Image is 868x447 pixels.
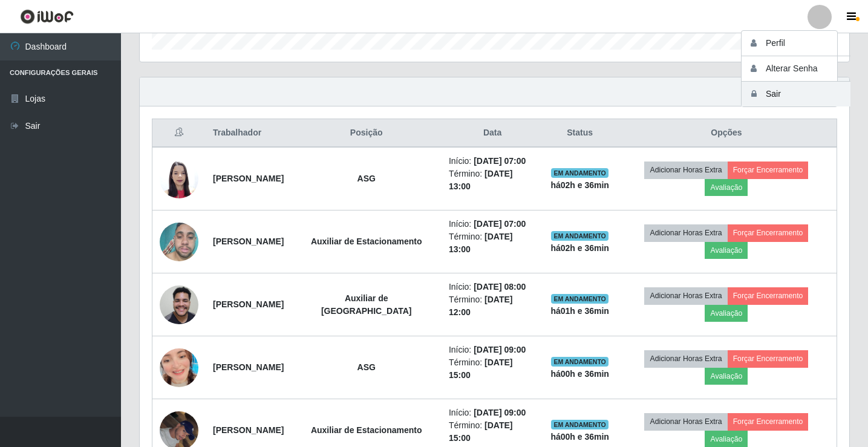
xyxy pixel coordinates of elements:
li: Término: [449,293,536,319]
strong: ASG [357,362,376,372]
span: EM ANDAMENTO [551,357,609,367]
button: Adicionar Horas Extra [644,224,727,241]
span: EM ANDAMENTO [551,168,609,178]
button: Avaliação [705,368,748,385]
time: [DATE] 08:00 [474,282,526,292]
time: [DATE] 09:00 [474,345,526,354]
img: 1757779706690.jpeg [160,333,198,402]
img: CoreUI Logo [20,9,74,24]
time: [DATE] 07:00 [474,219,526,229]
li: Término: [449,168,536,193]
strong: há 01 h e 36 min [550,306,609,316]
th: Posição [291,119,441,148]
button: Sair [742,82,850,106]
button: Adicionar Horas Extra [644,287,727,304]
img: 1748551724527.jpeg [160,216,198,267]
strong: Auxiliar de Estacionamento [311,237,422,246]
th: Data [442,119,543,148]
li: Início: [449,218,536,230]
button: Forçar Encerramento [728,413,809,430]
button: Adicionar Horas Extra [644,413,727,430]
strong: Auxiliar de Estacionamento [311,425,422,435]
button: Forçar Encerramento [728,162,809,178]
strong: há 00 h e 36 min [550,369,609,379]
li: Término: [449,419,536,445]
button: Alterar Senha [742,56,850,82]
strong: há 00 h e 36 min [550,432,609,442]
strong: [PERSON_NAME] [213,362,284,372]
button: Avaliação [705,242,748,259]
img: 1750720776565.jpeg [160,279,198,330]
span: EM ANDAMENTO [551,294,609,304]
li: Início: [449,155,536,168]
time: [DATE] 09:00 [474,408,526,417]
button: Forçar Encerramento [728,350,809,367]
strong: [PERSON_NAME] [213,237,284,246]
li: Término: [449,356,536,382]
li: Início: [449,281,536,293]
span: EM ANDAMENTO [551,420,609,429]
button: Adicionar Horas Extra [644,162,727,178]
strong: ASG [357,174,376,183]
li: Início: [449,344,536,356]
button: Perfil [742,31,850,56]
strong: há 02 h e 36 min [550,243,609,253]
li: Término: [449,230,536,256]
button: Avaliação [705,305,748,322]
button: Adicionar Horas Extra [644,350,727,367]
th: Status [543,119,616,148]
th: Trabalhador [206,119,291,148]
img: 1732967695446.jpeg [160,153,198,204]
li: Início: [449,406,536,419]
button: Avaliação [705,179,748,196]
strong: Auxiliar de [GEOGRAPHIC_DATA] [321,293,412,316]
strong: [PERSON_NAME] [213,299,284,309]
button: Forçar Encerramento [728,287,809,304]
time: [DATE] 07:00 [474,156,526,166]
strong: [PERSON_NAME] [213,174,284,183]
strong: há 02 h e 36 min [550,180,609,190]
th: Opções [616,119,837,148]
span: EM ANDAMENTO [551,231,609,241]
strong: [PERSON_NAME] [213,425,284,435]
button: Forçar Encerramento [728,224,809,241]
